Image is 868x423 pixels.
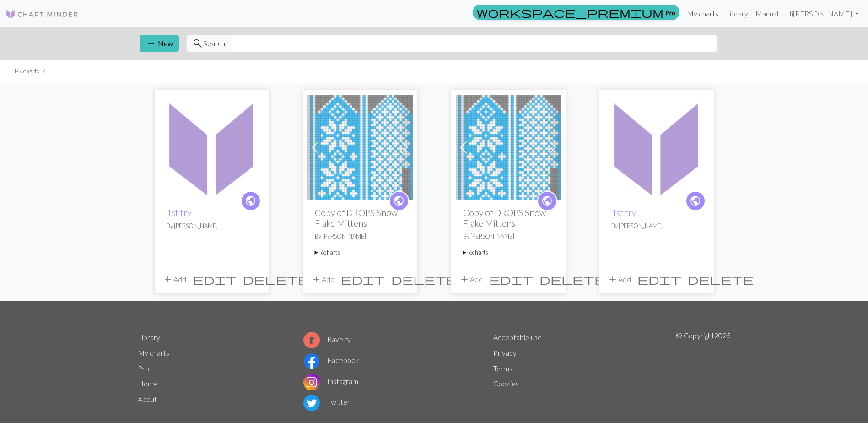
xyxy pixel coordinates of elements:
span: add [162,273,173,286]
img: Twitter logo [303,395,320,411]
button: Delete [685,271,757,288]
span: add [607,273,618,286]
button: Add [456,271,486,288]
i: public [393,192,404,210]
button: Edit [634,271,685,288]
i: public [245,192,256,210]
i: Edit [193,274,237,285]
span: delete [539,273,605,286]
img: Instagram logo [303,374,320,390]
a: Hi[PERSON_NAME] [782,5,863,23]
a: Privacy [493,348,517,357]
a: Twitter [303,397,350,406]
a: Adult Small: Right Hand [307,142,413,151]
img: Facebook logo [303,353,320,369]
span: Search [203,38,225,49]
span: delete [243,273,309,286]
span: edit [193,273,237,286]
img: Ravelry logo [303,332,320,348]
p: By [PERSON_NAME] [315,232,405,241]
img: Logo [5,9,79,20]
span: public [393,194,404,208]
button: Edit [486,271,536,288]
img: Adult Small: Right Hand [456,95,561,200]
button: Add [307,271,338,288]
summary: 6charts [463,248,554,257]
i: public [541,192,553,210]
span: edit [489,273,533,286]
button: New [140,35,179,52]
button: Edit [189,271,240,288]
h2: Copy of DROPS Snow Flake Mittens [463,207,554,228]
a: Adult Small: Right Hand [456,142,561,151]
span: add [459,273,470,286]
i: public [690,192,701,210]
li: My charts [15,67,39,76]
span: search [192,37,203,50]
p: By [PERSON_NAME] [611,222,702,230]
span: public [690,194,701,208]
a: Pro [473,5,679,20]
p: © Copyright 2025 [676,330,731,413]
a: public [389,191,409,211]
a: About [138,395,157,403]
a: Cookies [493,379,519,388]
i: Edit [341,274,385,285]
span: edit [637,273,681,286]
a: Ravelry [303,335,351,343]
a: Facebook [303,356,359,364]
a: public [241,191,261,211]
i: Edit [489,274,533,285]
span: public [245,194,256,208]
a: 1st try [611,207,636,218]
span: workspace_premium [477,6,663,19]
span: delete [688,273,754,286]
button: Delete [536,271,609,288]
a: My charts [138,348,169,357]
a: 1st try [604,142,709,151]
summary: 6charts [315,248,405,257]
a: Manual [752,5,782,23]
a: Library [138,333,160,342]
a: My charts [683,5,722,23]
a: 1st try [159,142,264,151]
p: By [PERSON_NAME] [463,232,554,241]
p: By [PERSON_NAME] [167,222,257,230]
span: add [146,37,156,50]
a: public [537,191,557,211]
button: Delete [240,271,312,288]
a: Terms [493,364,512,373]
a: Library [722,5,752,23]
img: Adult Small: Right Hand [307,95,413,200]
a: Pro [138,364,149,373]
a: Home [138,379,158,388]
span: add [311,273,322,286]
button: Add [604,271,634,288]
span: edit [341,273,385,286]
span: public [541,194,553,208]
a: Instagram [303,377,358,385]
span: delete [391,273,457,286]
a: 1st try [167,207,191,218]
a: Acceptable use [493,333,542,342]
img: 1st try [604,95,709,200]
button: Delete [388,271,460,288]
img: 1st try [159,95,264,200]
h2: Copy of DROPS Snow Flake Mittens [315,207,405,228]
button: Add [159,271,189,288]
a: public [685,191,706,211]
button: Edit [338,271,388,288]
i: Edit [637,274,681,285]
